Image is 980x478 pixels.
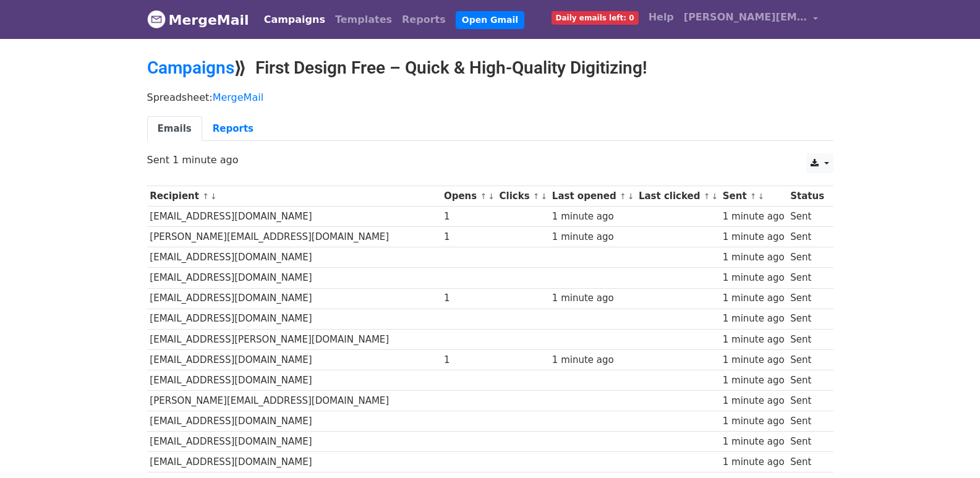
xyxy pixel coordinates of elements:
td: [EMAIL_ADDRESS][DOMAIN_NAME] [147,432,441,452]
a: ↓ [758,192,765,201]
td: [EMAIL_ADDRESS][DOMAIN_NAME] [147,268,441,288]
a: ↑ [533,192,540,201]
a: Emails [147,116,202,142]
a: Reports [397,7,451,32]
th: Last clicked [636,186,720,207]
div: 1 minute ago [723,291,785,305]
div: 1 minute ago [723,414,785,429]
th: Last opened [549,186,636,207]
div: 1 minute ago [552,291,633,305]
img: MergeMail logo [147,10,166,28]
a: Help [644,5,679,30]
td: [EMAIL_ADDRESS][DOMAIN_NAME] [147,349,441,370]
a: ↓ [210,192,217,201]
a: [PERSON_NAME][EMAIL_ADDRESS][DOMAIN_NAME] [679,5,824,34]
td: [EMAIL_ADDRESS][DOMAIN_NAME] [147,247,441,268]
a: MergeMail [213,92,263,103]
a: Templates [330,7,397,32]
div: 1 [444,353,493,367]
a: Campaigns [147,58,234,78]
th: Clicks [496,186,549,207]
td: Sent [787,432,827,452]
span: Daily emails left: 0 [552,11,639,25]
a: Daily emails left: 0 [547,5,644,30]
td: Sent [787,288,827,309]
div: 1 minute ago [723,210,785,224]
td: Sent [787,370,827,390]
th: Sent [720,186,787,207]
div: 1 minute ago [723,250,785,265]
a: ↑ [480,192,487,201]
a: MergeMail [147,7,249,33]
a: ↑ [704,192,710,201]
div: 1 [444,230,493,244]
a: ↓ [541,192,548,201]
div: 1 minute ago [723,435,785,449]
td: [EMAIL_ADDRESS][DOMAIN_NAME] [147,452,441,472]
a: ↑ [620,192,626,201]
div: 1 minute ago [723,455,785,469]
a: Open Gmail [456,11,524,29]
div: 1 minute ago [723,353,785,367]
div: 1 minute ago [552,353,633,367]
a: ↑ [750,192,757,201]
td: [EMAIL_ADDRESS][PERSON_NAME][DOMAIN_NAME] [147,329,441,349]
td: Sent [787,247,827,268]
a: Reports [202,116,264,142]
span: [PERSON_NAME][EMAIL_ADDRESS][DOMAIN_NAME] [684,10,807,25]
div: 1 [444,210,493,224]
th: Recipient [147,186,441,207]
td: [EMAIL_ADDRESS][DOMAIN_NAME] [147,309,441,329]
a: ↑ [202,192,209,201]
td: [EMAIL_ADDRESS][DOMAIN_NAME] [147,411,441,432]
a: ↓ [711,192,718,201]
td: [PERSON_NAME][EMAIL_ADDRESS][DOMAIN_NAME] [147,391,441,411]
td: [EMAIL_ADDRESS][DOMAIN_NAME] [147,207,441,227]
td: [PERSON_NAME][EMAIL_ADDRESS][DOMAIN_NAME] [147,227,441,247]
th: Opens [441,186,496,207]
td: Sent [787,329,827,349]
div: 1 minute ago [723,312,785,326]
a: Campaigns [259,7,330,32]
td: Sent [787,452,827,472]
td: Sent [787,349,827,370]
td: Sent [787,207,827,227]
h2: ⟫ First Design Free – Quick & High-Quality Digitizing! [147,58,833,79]
p: Sent 1 minute ago [147,153,833,166]
div: 1 minute ago [552,230,633,244]
td: Sent [787,227,827,247]
a: ↓ [488,192,495,201]
div: 1 minute ago [552,210,633,224]
th: Status [787,186,827,207]
div: 1 minute ago [723,394,785,408]
td: Sent [787,411,827,432]
td: Sent [787,391,827,411]
p: Spreadsheet: [147,91,833,104]
a: ↓ [628,192,634,201]
td: [EMAIL_ADDRESS][DOMAIN_NAME] [147,288,441,309]
div: 1 minute ago [723,333,785,347]
td: Sent [787,309,827,329]
td: [EMAIL_ADDRESS][DOMAIN_NAME] [147,370,441,390]
div: 1 minute ago [723,230,785,244]
div: 1 [444,291,493,305]
div: 1 minute ago [723,373,785,388]
div: 1 minute ago [723,271,785,285]
td: Sent [787,268,827,288]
